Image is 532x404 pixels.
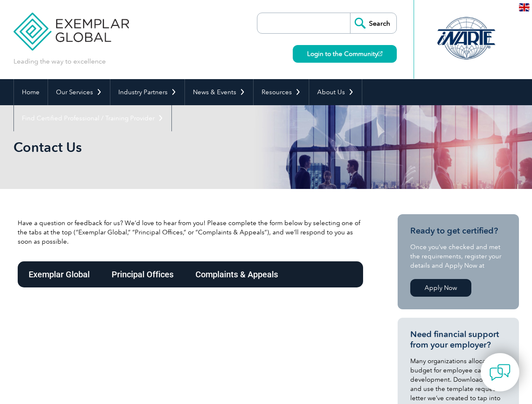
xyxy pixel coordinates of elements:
a: Find Certified Professional / Training Provider [14,105,171,131]
input: Search [350,13,396,33]
div: Principal Offices [101,261,184,287]
img: open_square.png [378,51,382,56]
img: contact-chat.png [489,362,511,383]
h3: Need financial support from your employer? [410,329,506,350]
h3: Ready to get certified? [410,226,506,236]
a: Login to the Community [293,45,397,63]
p: Have a question or feedback for us? We’d love to hear from you! Please complete the form below by... [18,218,363,246]
a: Industry Partners [110,79,184,105]
p: Leading the way to excellence [13,57,106,66]
h1: Contact Us [13,139,337,155]
a: Apply Now [410,279,471,297]
a: About Us [309,79,362,105]
a: Our Services [48,79,110,105]
p: Once you’ve checked and met the requirements, register your details and Apply Now at [410,242,506,270]
img: en [519,3,529,11]
div: Complaints & Appeals [184,261,289,287]
a: Resources [254,79,309,105]
a: Home [14,79,48,105]
div: Exemplar Global [18,261,101,287]
a: News & Events [185,79,253,105]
